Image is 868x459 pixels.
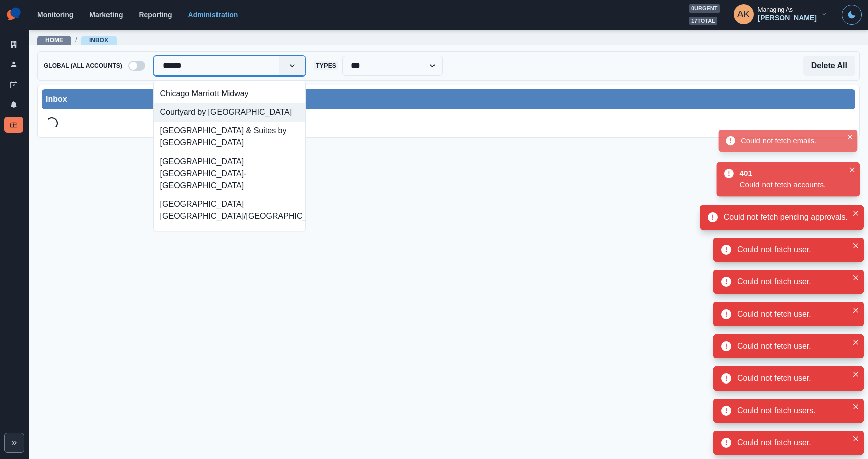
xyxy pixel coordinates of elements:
[154,103,306,122] div: Courtyard by [GEOGRAPHIC_DATA]
[850,304,862,316] button: Close
[850,336,862,348] button: Close
[737,2,750,26] div: Alex Kalogeropoulos
[154,225,306,256] div: Holiday Inn Express & Suites [GEOGRAPHIC_DATA]
[45,37,63,44] a: Home
[139,11,172,19] a: Reporting
[842,5,862,25] button: Toggle Mode
[46,93,851,105] div: Inbox
[737,276,848,288] div: Could not fetch user.
[850,240,862,252] button: Close
[850,433,862,445] button: Close
[737,308,848,320] div: Could not fetch user.
[4,117,23,133] a: Inbox
[4,433,24,453] button: Expand
[739,179,844,191] div: Could not fetch accounts.
[737,405,848,417] div: Could not fetch users.
[4,76,23,93] a: Draft Posts
[314,61,338,70] span: Types
[737,340,848,352] div: Could not fetch user.
[37,11,73,19] a: Monitoring
[154,195,306,225] div: [GEOGRAPHIC_DATA] [GEOGRAPHIC_DATA]/[GEOGRAPHIC_DATA]
[737,244,848,256] div: Could not fetch user.
[154,122,306,152] div: [GEOGRAPHIC_DATA] & Suites by [GEOGRAPHIC_DATA]
[689,4,720,13] span: 0 urgent
[850,401,862,413] button: Close
[737,437,848,449] div: Could not fetch user.
[724,211,848,223] div: Could not fetch pending approvals.
[689,17,717,25] span: 17 total
[4,56,23,72] a: Users
[844,132,855,143] button: Close
[154,152,306,195] div: [GEOGRAPHIC_DATA] [GEOGRAPHIC_DATA]-[GEOGRAPHIC_DATA]
[739,168,841,179] div: 401
[758,6,793,13] div: Managing As
[89,37,108,44] a: Inbox
[75,35,77,45] span: /
[846,164,858,176] button: Close
[850,368,862,380] button: Close
[4,36,23,52] a: Clients
[37,35,117,45] nav: breadcrumb
[803,56,855,76] button: Delete All
[4,97,23,113] a: Notifications
[737,372,848,385] div: Could not fetch user.
[188,11,238,19] a: Administration
[850,272,862,284] button: Close
[154,85,306,103] div: Chicago Marriott Midway
[89,11,123,19] a: Marketing
[850,207,862,219] button: Close
[42,61,124,70] span: Global (All Accounts)
[726,4,836,24] button: Managing As[PERSON_NAME]
[741,135,843,146] div: Could not fetch emails.
[758,14,817,22] div: [PERSON_NAME]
